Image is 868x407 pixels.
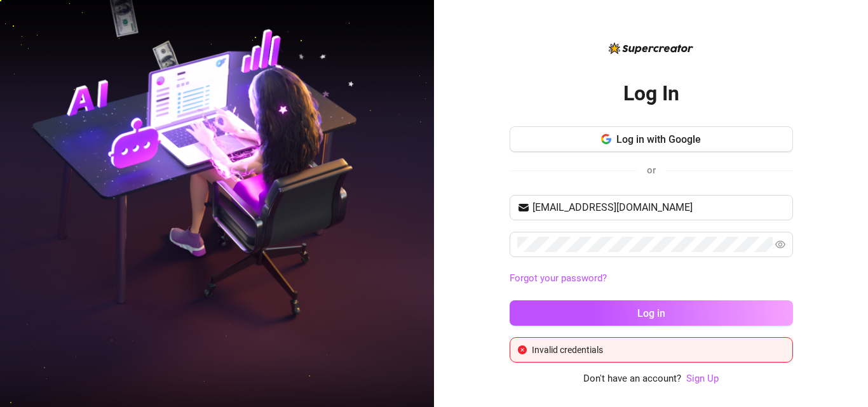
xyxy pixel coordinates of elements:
span: close-circle [518,345,527,354]
a: Forgot your password? [510,271,793,286]
span: Log in with Google [616,133,701,145]
a: Forgot your password? [510,272,607,284]
a: Sign Up [686,371,719,387]
div: Invalid credentials [532,343,785,357]
img: logo-BBDzfeDw.svg [609,43,693,54]
span: eye [775,239,785,250]
span: Don't have an account? [583,371,681,387]
span: Log in [637,307,665,319]
h2: Log In [623,81,679,107]
button: Log in [510,300,793,326]
span: or [647,164,656,176]
button: Log in with Google [510,126,793,152]
a: Sign Up [686,373,719,384]
input: Your email [532,200,785,215]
